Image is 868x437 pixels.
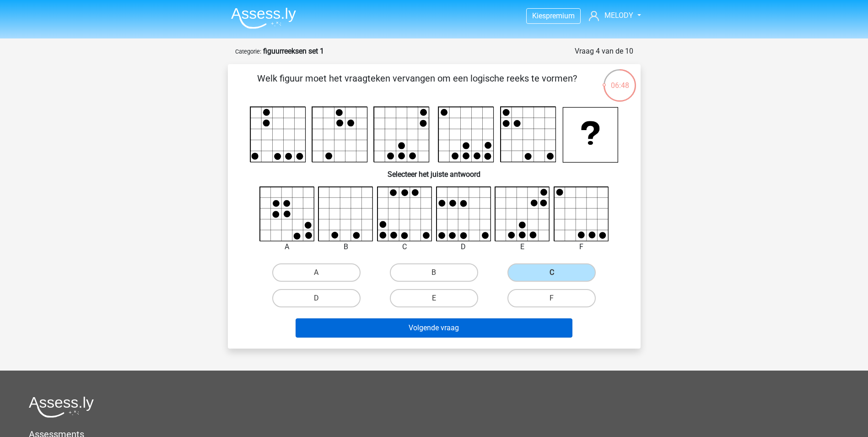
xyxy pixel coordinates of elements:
img: Assessly logo [29,396,94,418]
span: premium [546,11,575,20]
label: E [390,289,478,307]
label: C [507,263,596,282]
a: Kiespremium [527,10,580,22]
div: B [311,241,380,252]
span: MELODY [604,11,633,20]
strong: figuurreeksen set 1 [263,47,324,55]
div: 06:48 [603,68,637,91]
span: Kies [532,11,546,20]
div: A [253,241,322,252]
label: F [507,289,596,307]
div: F [547,241,616,252]
button: Volgende vraag [296,318,572,338]
label: D [272,289,361,307]
h6: Selecteer het juiste antwoord [243,163,626,179]
div: Vraag 4 van de 10 [575,46,633,57]
label: A [272,263,361,282]
p: Welk figuur moet het vraagteken vervangen om een logische reeks te vormen? [243,71,592,99]
div: C [370,241,439,252]
div: D [429,241,498,252]
img: Assessly [231,7,296,29]
label: B [390,263,478,282]
small: Categorie: [235,48,261,55]
div: E [488,241,557,252]
a: MELODY [585,10,644,21]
